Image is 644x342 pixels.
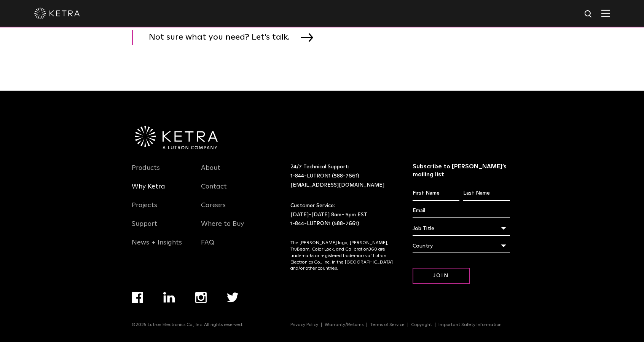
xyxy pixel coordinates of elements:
[301,33,313,42] img: arrow
[322,323,367,327] a: Warranty/Returns
[132,30,323,45] a: Not sure what you need? Let's talk.
[290,182,384,188] a: [EMAIL_ADDRESS][DOMAIN_NAME]
[132,292,258,322] div: Navigation Menu
[413,221,510,236] div: Job Title
[413,204,510,218] input: Email
[601,10,610,17] img: Hamburger%20Nav.svg
[163,292,175,303] img: linkedin
[290,201,394,229] p: Customer Service: [DATE]-[DATE] 8am- 5pm EST
[408,323,435,327] a: Copyright
[132,201,157,219] a: Projects
[201,220,244,237] a: Where to Buy
[34,8,80,19] img: ketra-logo-2019-white
[195,292,207,303] img: instagram
[201,182,227,200] a: Contact
[413,186,459,201] input: First Name
[290,163,394,190] p: 24/7 Technical Support:
[413,239,510,253] div: Country
[132,164,160,181] a: Products
[463,186,510,201] input: Last Name
[584,10,593,19] img: search icon
[290,173,359,179] a: 1-844-LUTRON1 (588-7661)
[132,182,165,200] a: Why Ketra
[201,238,214,256] a: FAQ
[413,268,470,284] input: Join
[435,323,505,327] a: Important Safety Information
[201,164,220,181] a: About
[201,201,226,219] a: Careers
[132,322,243,328] p: ©2025 Lutron Electronics Co., Inc. All rights reserved.
[367,323,408,327] a: Terms of Service
[135,126,218,150] img: Ketra-aLutronCo_White_RGB
[290,240,394,272] p: The [PERSON_NAME] logo, [PERSON_NAME], TruBeam, Color Lock, and Calibration360 are trademarks or ...
[132,292,143,303] img: facebook
[413,163,510,179] h3: Subscribe to [PERSON_NAME]’s mailing list
[132,238,182,256] a: News + Insights
[227,292,239,302] img: twitter
[201,163,259,256] div: Navigation Menu
[149,30,301,45] span: Not sure what you need? Let's talk.
[290,221,359,226] a: 1-844-LUTRON1 (588-7661)
[287,323,322,327] a: Privacy Policy
[132,220,157,237] a: Support
[290,322,512,328] div: Navigation Menu
[132,163,190,256] div: Navigation Menu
